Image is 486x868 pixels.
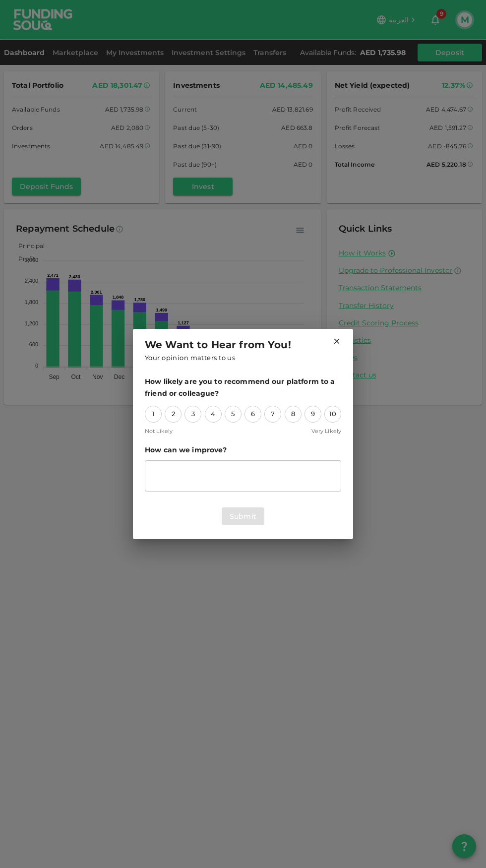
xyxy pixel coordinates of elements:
[145,337,291,353] span: We Want to Hear from You!
[324,406,341,423] div: 10
[225,406,242,423] div: 5
[205,406,222,423] div: 4
[311,427,341,436] span: Very Likely
[244,406,261,423] div: 6
[304,406,321,423] div: 9
[145,353,235,364] span: Your opinion matters to us
[152,464,334,487] textarea: suggestion
[145,406,162,423] div: 1
[184,406,201,423] div: 3
[264,406,281,423] div: 7
[285,406,302,423] div: 8
[145,375,341,400] span: How likely are you to recommend our platform to a friend or colleague?
[145,444,341,456] span: How can we improve?
[145,427,173,436] span: Not Likely
[165,406,182,423] div: 2
[145,460,341,492] div: suggestion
